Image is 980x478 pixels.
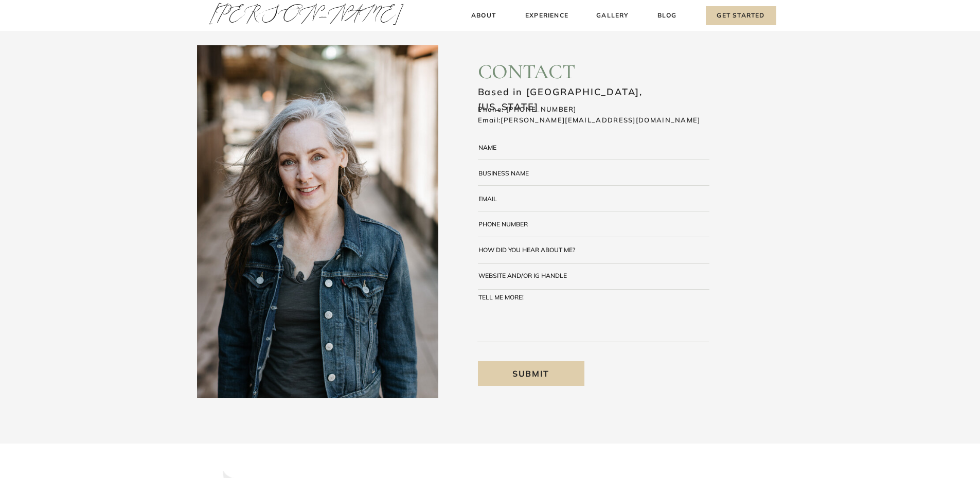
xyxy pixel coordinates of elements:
[478,196,506,202] div: email
[478,59,707,82] h2: contact
[478,104,731,126] h3: Phone: [PHONE_NUMBER] Email:
[478,272,571,278] div: website and/or ig handle
[655,10,679,21] a: Blog
[478,85,689,94] h3: Based in [GEOGRAPHIC_DATA], [US_STATE]
[501,116,700,124] a: [PERSON_NAME][EMAIL_ADDRESS][DOMAIN_NAME]
[524,10,570,21] a: Experience
[469,10,499,21] a: About
[596,10,630,21] a: Gallery
[706,6,776,25] a: Get Started
[478,294,544,300] div: tell me more!
[478,170,549,176] div: business name
[478,144,502,151] div: Name
[478,221,544,227] div: Phone number
[478,361,584,386] a: Submit
[478,246,581,253] div: how did you hear about me?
